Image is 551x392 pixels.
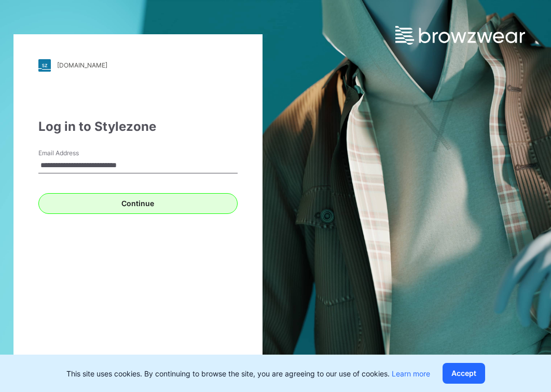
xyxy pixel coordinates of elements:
[38,193,238,214] button: Continue
[38,148,111,158] label: Email Address
[66,368,430,379] p: This site uses cookies. By continuing to browse the site, you are agreeing to our use of cookies.
[395,26,525,45] img: browzwear-logo.e42bd6dac1945053ebaf764b6aa21510.svg
[38,59,51,72] img: stylezone-logo.562084cfcfab977791bfbf7441f1a819.svg
[57,61,107,69] div: [DOMAIN_NAME]
[443,363,485,384] button: Accept
[38,59,238,72] a: [DOMAIN_NAME]
[392,369,430,378] a: Learn more
[38,117,238,136] div: Log in to Stylezone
